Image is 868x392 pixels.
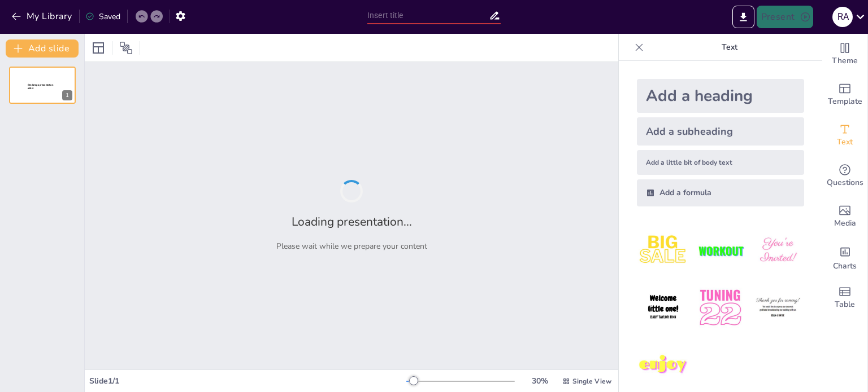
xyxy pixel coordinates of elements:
span: Charts [833,260,857,272]
div: 30 % [526,376,553,386]
div: Add a heading [637,79,804,113]
input: Insert title [367,7,489,24]
img: 5.jpeg [694,281,747,334]
div: Slide 1 / 1 [89,376,406,386]
p: Text [648,34,811,61]
img: 6.jpeg [752,281,804,334]
button: Export to PowerPoint [732,6,754,28]
span: Theme [832,55,858,67]
span: Media [834,217,856,230]
button: My Library [8,7,77,25]
div: Layout [89,39,107,57]
button: Present [757,6,813,28]
span: Sendsteps presentation editor [28,83,53,90]
div: Add ready made slides [822,74,867,115]
span: Single View [572,377,611,386]
div: Get real-time input from your audience [822,156,867,196]
img: 7.jpeg [637,339,689,391]
div: Add a formula [637,179,804,206]
div: Sendsteps presentation editor1 [9,67,76,104]
span: Table [835,298,855,311]
button: Add slide [6,39,79,58]
div: Add a little bit of body text [637,150,804,175]
img: 4.jpeg [637,281,689,334]
div: Add images, graphics, shapes or video [822,196,867,237]
div: Add a subheading [637,117,804,146]
div: Add text boxes [822,115,867,156]
div: R A [832,7,853,27]
span: Template [828,95,862,108]
span: Text [837,136,853,148]
img: 1.jpeg [637,224,689,277]
h2: Loading presentation... [292,214,412,230]
div: Saved [85,11,120,22]
span: Questions [827,177,863,189]
div: Change the overall theme [822,34,867,74]
button: R A [832,6,853,28]
span: Position [119,41,133,55]
p: Please wait while we prepare your content [276,241,427,252]
img: 2.jpeg [694,224,747,277]
div: Add a table [822,278,867,318]
div: 1 [62,90,72,100]
img: 3.jpeg [752,224,804,277]
div: Add charts and graphs [822,237,867,278]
